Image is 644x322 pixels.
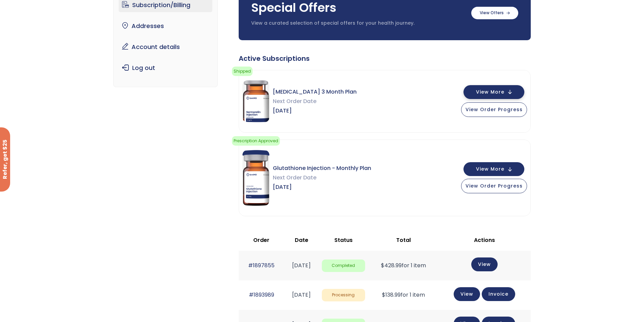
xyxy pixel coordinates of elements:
[292,291,311,299] time: [DATE]
[368,280,438,310] td: for 1 item
[474,236,495,244] span: Actions
[322,259,365,272] span: Completed
[396,236,411,244] span: Total
[381,262,384,269] span: $
[368,251,438,280] td: for 1 item
[461,179,527,193] button: View Order Progress
[454,287,480,301] a: View
[482,287,515,301] a: Invoice
[334,236,353,244] span: Status
[381,262,402,269] span: 428.99
[382,291,385,299] span: $
[273,182,371,192] span: [DATE]
[273,97,357,106] span: Next Order Date
[232,136,280,146] span: Prescription Approved
[119,61,212,75] a: Log out
[273,164,371,173] span: Glutathione Injection - Monthly Plan
[239,54,531,63] div: Active Subscriptions
[273,87,357,97] span: [MEDICAL_DATA] 3 Month Plan
[476,90,504,94] span: View More
[119,19,212,33] a: Addresses
[322,289,365,301] span: Processing
[461,102,527,117] button: View Order Progress
[463,162,524,176] button: View More
[327,71,338,78] a: here
[249,291,274,299] a: #1893989
[466,106,523,113] span: View Order Progress
[232,67,253,76] span: Shipped
[471,257,498,271] a: View
[251,20,464,27] p: View a curated selection of special offers for your health journey.
[295,236,308,244] span: Date
[463,85,524,99] button: View More
[466,182,523,189] span: View Order Progress
[273,173,371,182] span: Next Order Date
[382,291,401,299] span: 138.99
[119,40,212,54] a: Account details
[292,262,311,269] time: [DATE]
[248,262,275,269] a: #1897855
[476,167,504,171] span: View More
[273,106,357,116] span: [DATE]
[253,236,269,244] span: Order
